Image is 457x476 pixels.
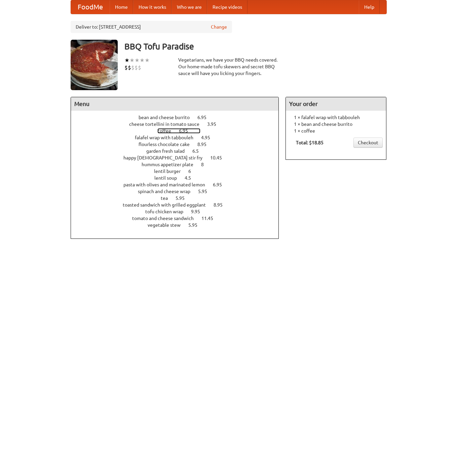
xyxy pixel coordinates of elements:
[135,135,223,140] a: falafel wrap with tabbouleh 4.95
[123,182,234,187] a: pasta with olives and marinated lemon 6.95
[154,169,187,174] span: lentil burger
[138,189,220,194] a: spinach and cheese wrap 5.95
[135,64,138,71] li: $
[139,115,219,120] a: bean and cheese burrito 6.95
[148,222,210,228] a: vegetable stew 5.95
[197,115,213,120] span: 6.95
[161,195,175,201] span: tea
[71,97,279,111] h4: Menu
[179,128,195,134] span: 6.95
[191,209,207,214] span: 9.95
[132,216,226,221] a: tomato and cheese sandwich 11.45
[207,121,223,127] span: 3.95
[172,0,207,14] a: Who we are
[211,24,227,30] a: Change
[123,202,235,208] a: toasted sandwich with grilled eggplant 8.95
[135,57,140,64] li: ★
[148,222,187,228] span: vegetable stew
[296,140,323,145] b: Total: $18.85
[146,148,211,154] a: garden fresh salad 6.5
[201,162,211,167] span: 8
[71,40,118,90] img: angular.jpg
[289,121,383,127] li: 1 × bean and cheese burrito
[210,155,229,160] span: 10.45
[145,209,213,214] a: tofu chicken wrap 9.95
[124,40,387,53] h3: BBQ Tofu Paradise
[110,0,133,14] a: Home
[213,182,229,187] span: 6.95
[123,202,213,208] span: toasted sandwich with grilled eggplant
[198,189,214,194] span: 5.95
[123,155,209,160] span: happy [DEMOGRAPHIC_DATA] stir fry
[178,57,279,77] div: Vegetarians, we have your BBQ needs covered. Our home-made tofu skewers and secret BBQ sauce will...
[129,121,206,127] span: cheese tortellini in tomato sauce
[146,148,191,154] span: garden fresh salad
[145,57,150,64] li: ★
[128,64,131,71] li: $
[142,162,216,167] a: hummus appetizer plate 8
[289,114,383,121] li: 1 × falafel wrap with tabbouleh
[214,202,229,208] span: 8.95
[123,182,212,187] span: pasta with olives and marinated lemon
[185,175,198,181] span: 4.5
[71,0,110,14] a: FoodMe
[286,97,386,111] h4: Your order
[201,216,220,221] span: 11.45
[157,128,200,134] a: coffee 6.95
[138,64,141,71] li: $
[142,162,200,167] span: hummus appetizer plate
[192,148,205,154] span: 6.5
[207,0,247,14] a: Recipe videos
[131,64,135,71] li: $
[289,127,383,134] li: 1 × coffee
[154,175,184,181] span: lentil soup
[140,57,145,64] li: ★
[124,57,129,64] li: ★
[176,195,191,201] span: 5.95
[353,138,383,148] a: Checkout
[197,142,213,147] span: 8.95
[157,128,178,134] span: coffee
[132,216,200,221] span: tomato and cheese sandwich
[201,135,217,140] span: 4.95
[123,155,234,160] a: happy [DEMOGRAPHIC_DATA] stir fry 10.45
[154,175,203,181] a: lentil soup 4.5
[124,64,128,71] li: $
[188,169,198,174] span: 6
[138,189,197,194] span: spinach and cheese wrap
[129,57,135,64] li: ★
[154,169,203,174] a: lentil burger 6
[129,121,229,127] a: cheese tortellini in tomato sauce 3.95
[133,0,172,14] a: How it works
[139,142,219,147] a: flourless chocolate cake 8.95
[188,222,204,228] span: 5.95
[139,115,196,120] span: bean and cheese burrito
[161,195,197,201] a: tea 5.95
[359,0,380,14] a: Help
[145,209,190,214] span: tofu chicken wrap
[71,21,232,33] div: Deliver to: [STREET_ADDRESS]
[135,135,200,140] span: falafel wrap with tabbouleh
[139,142,196,147] span: flourless chocolate cake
